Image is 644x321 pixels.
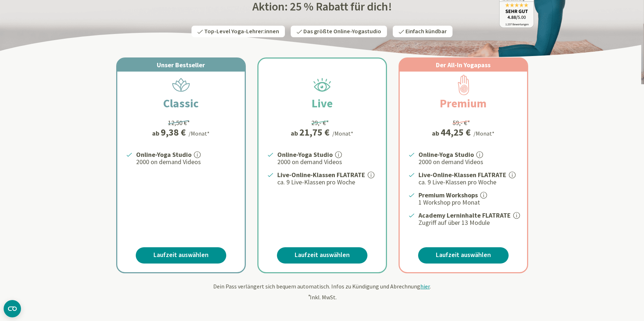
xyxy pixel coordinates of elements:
div: /Monat* [473,129,494,138]
span: Top-Level Yoga-Lehrer:innen [204,27,279,35]
strong: Online-Yoga Studio [277,150,333,159]
p: 2000 on demand Videos [277,158,377,166]
div: 44,25 € [441,128,471,137]
a: Laufzeit auswählen [418,247,509,264]
span: Unser Bestseller [157,61,205,69]
h2: Classic [146,95,216,112]
p: ca. 9 Live-Klassen pro Woche [277,178,377,187]
p: ca. 9 Live-Klassen pro Woche [418,178,518,187]
span: Einfach kündbar [405,27,447,35]
div: /Monat* [332,129,353,138]
span: ab [152,128,161,138]
div: 21,75 € [299,128,329,137]
span: ab [291,128,299,138]
strong: Academy Lerninhalte FLATRATE [418,211,511,219]
strong: Live-Online-Klassen FLATRATE [418,171,506,179]
span: Der All-In Yogapass [436,61,491,69]
div: 29,- €* [311,118,329,128]
button: CMP-Widget öffnen [4,300,21,317]
p: Zugriff auf über 13 Module [418,218,518,227]
div: 12,50 €* [168,118,190,128]
h2: Premium [422,95,504,112]
div: 59,- €* [453,118,470,128]
div: /Monat* [189,129,210,138]
a: Laufzeit auswählen [277,247,367,264]
span: ab [432,128,441,138]
div: 9,38 € [161,128,186,137]
div: Dein Pass verlängert sich bequem automatisch. Infos zu Kündigung und Abrechnung . Inkl. MwSt. [110,282,534,301]
p: 1 Workshop pro Monat [418,198,518,207]
strong: Live-Online-Klassen FLATRATE [277,171,365,179]
strong: Premium Workshops [418,191,478,199]
strong: Online-Yoga Studio [418,150,474,159]
p: 2000 on demand Videos [136,158,236,166]
a: Laufzeit auswählen [136,247,226,264]
h2: Live [294,95,350,112]
span: hier [420,283,430,290]
p: 2000 on demand Videos [418,158,518,166]
strong: Online-Yoga Studio [136,150,191,159]
span: Das größte Online-Yogastudio [303,27,381,35]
